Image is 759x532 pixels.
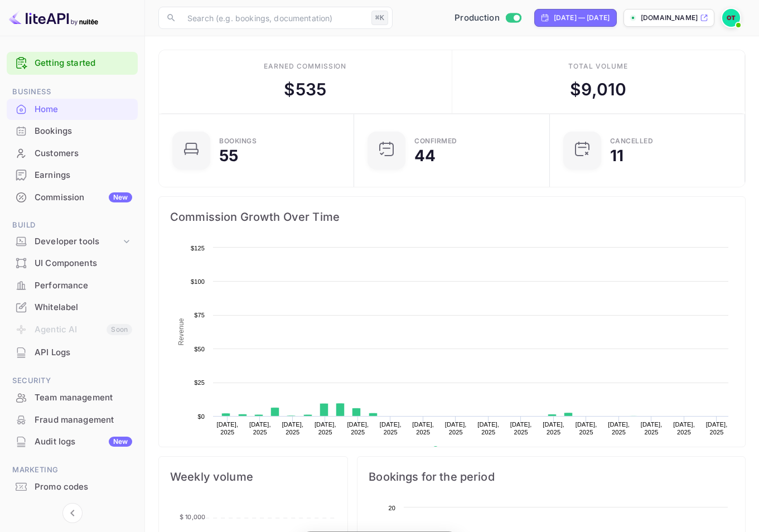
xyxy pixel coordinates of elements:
div: Developer tools [7,232,138,252]
span: Production [455,12,500,25]
text: [DATE], 2025 [576,421,597,436]
div: Customers [35,147,132,160]
a: API Logs [7,342,138,362]
div: Home [35,103,132,116]
text: $0 [197,413,205,420]
div: ⌘K [371,11,388,25]
text: $125 [191,245,205,252]
div: Audit logsNew [7,431,138,453]
text: [DATE], 2025 [412,421,434,436]
div: Earnings [35,169,132,182]
img: Oussama Tali [722,9,740,27]
button: Collapse navigation [62,503,83,523]
text: [DATE], 2025 [216,421,238,436]
a: Promo codes [7,476,138,497]
a: Customers [7,143,138,163]
a: Home [7,99,138,119]
div: API Logs [7,342,138,364]
a: Performance [7,275,138,296]
div: Whitelabel [7,297,138,318]
tspan: $ 10,000 [180,513,205,521]
div: Whitelabel [35,301,132,314]
div: CommissionNew [7,187,138,209]
span: Commission Growth Over Time [170,208,734,226]
text: $100 [191,278,205,285]
div: 11 [610,148,623,163]
div: Fraud management [35,414,132,427]
a: Team management [7,387,138,408]
div: CANCELLED [610,138,654,144]
text: [DATE], 2025 [673,421,695,436]
div: Bookings [35,125,132,138]
div: New [109,192,132,202]
div: Bookings [219,138,257,144]
div: Promo codes [7,476,138,498]
img: LiteAPI logo [9,9,98,27]
span: Bookings for the period [369,468,734,486]
div: Commission [35,191,132,204]
a: Earnings [7,165,138,185]
span: Weekly volume [170,468,336,486]
div: Bookings [7,120,138,142]
text: [DATE], 2025 [249,421,271,436]
div: 55 [219,148,238,163]
a: CommissionNew [7,187,138,207]
a: UI Components [7,253,138,273]
span: Marketing [7,464,138,476]
text: [DATE], 2025 [641,421,663,436]
div: [DATE] — [DATE] [554,13,610,23]
a: Fraud management [7,409,138,430]
div: UI Components [35,257,132,270]
div: Earnings [7,165,138,186]
div: Team management [35,391,132,404]
text: Revenue [443,446,471,454]
text: $50 [194,346,205,352]
text: [DATE], 2025 [543,421,564,436]
a: Audit logsNew [7,431,138,452]
text: Revenue [177,318,185,345]
text: [DATE], 2025 [347,421,369,436]
div: Developer tools [35,235,121,248]
div: Promo codes [35,481,132,494]
div: Performance [7,275,138,297]
a: Getting started [35,57,132,70]
text: [DATE], 2025 [282,421,303,436]
div: Performance [35,279,132,292]
a: Bookings [7,120,138,141]
div: Fraud management [7,409,138,431]
input: Search (e.g. bookings, documentation) [181,7,367,29]
p: [DOMAIN_NAME] [641,13,698,23]
span: Build [7,219,138,231]
text: $25 [194,379,205,386]
text: [DATE], 2025 [315,421,336,436]
text: $75 [194,312,205,318]
div: Confirmed [414,138,457,144]
a: Whitelabel [7,297,138,317]
div: Switch to Sandbox mode [450,12,525,25]
div: UI Components [7,253,138,274]
div: $ 535 [284,77,326,102]
text: [DATE], 2025 [445,421,467,436]
div: Home [7,99,138,120]
div: Customers [7,143,138,165]
text: [DATE], 2025 [477,421,499,436]
div: 44 [414,148,436,163]
text: [DATE], 2025 [706,421,728,436]
text: [DATE], 2025 [608,421,630,436]
text: 20 [389,505,396,511]
div: New [109,437,132,447]
div: Getting started [7,52,138,75]
div: Total volume [568,61,628,71]
text: [DATE], 2025 [380,421,402,436]
div: Team management [7,387,138,409]
span: Business [7,86,138,98]
div: Earned commission [264,61,346,71]
span: Security [7,375,138,387]
div: $ 9,010 [570,77,626,102]
text: [DATE], 2025 [510,421,532,436]
div: Audit logs [35,436,132,448]
div: API Logs [35,346,132,359]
